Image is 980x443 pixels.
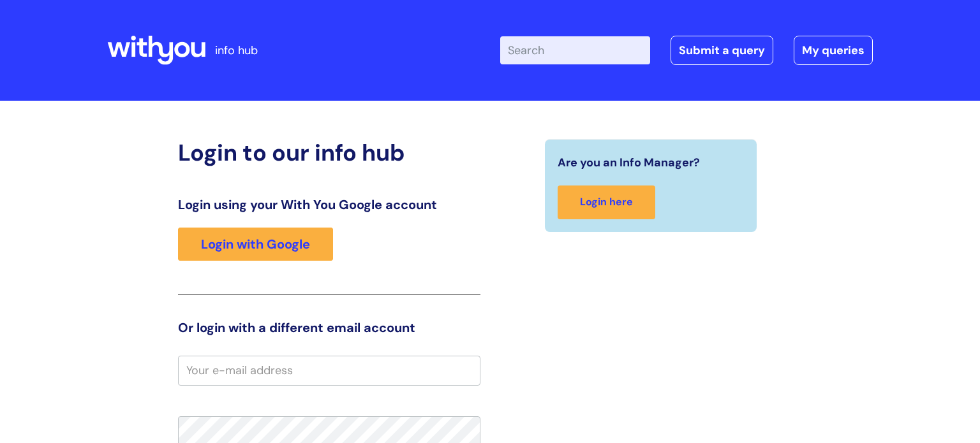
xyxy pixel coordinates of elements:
h3: Login using your With You Google account [178,197,480,212]
h2: Login to our info hub [178,139,480,166]
span: Are you an Info Manager? [558,152,700,173]
p: info hub [215,40,258,61]
a: Login with Google [178,228,333,261]
a: Submit a query [671,36,773,65]
a: Login here [558,185,655,219]
h3: Or login with a different email account [178,320,480,335]
input: Your e-mail address [178,356,480,385]
a: My queries [794,36,873,65]
input: Search [500,36,650,64]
